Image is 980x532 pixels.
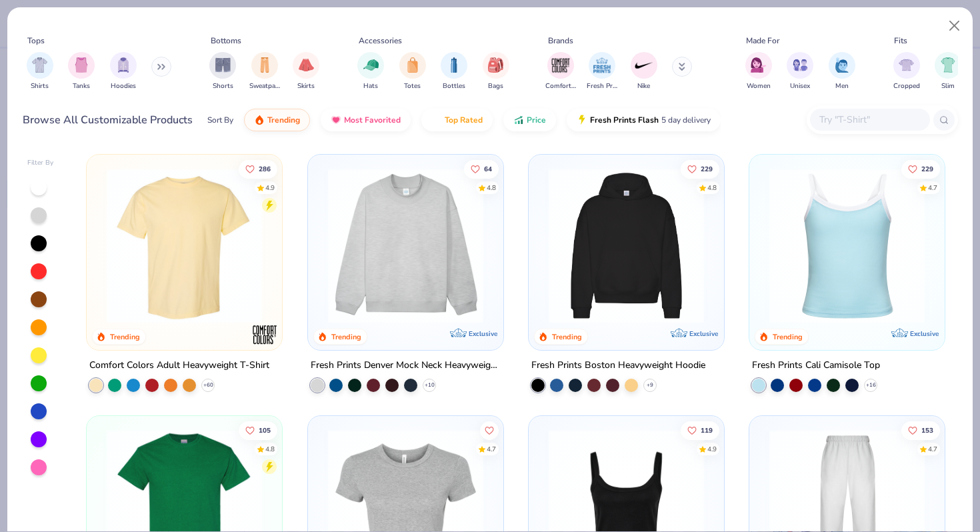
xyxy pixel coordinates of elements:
div: filter for Skirts [293,52,319,91]
span: Bags [488,81,503,91]
span: Women [747,81,771,91]
span: Top Rated [445,115,483,125]
div: filter for Hoodies [110,52,137,91]
img: trending.gif [254,115,265,125]
button: Trending [244,109,310,131]
img: Skirts Image [299,57,314,73]
div: Filter By [27,158,54,168]
div: filter for Comfort Colors [545,52,576,91]
span: Hats [363,81,378,91]
span: Bottles [443,81,465,91]
span: Exclusive [469,329,497,338]
div: filter for Bottles [441,52,467,91]
button: Like [901,421,940,440]
button: Most Favorited [321,109,411,131]
span: Trending [267,115,300,125]
div: 4.7 [486,445,495,455]
span: Slim [941,81,955,91]
img: Men Image [835,57,849,73]
button: Like [681,159,719,178]
div: Accessories [359,35,402,47]
img: TopRated.gif [431,115,442,125]
img: Totes Image [405,57,420,73]
img: Sweatpants Image [257,57,272,73]
span: Sweatpants [249,81,280,91]
div: Comfort Colors Adult Heavyweight T-Shirt [89,357,269,374]
span: Hoodies [111,81,136,91]
span: Shirts [31,81,49,91]
button: filter button [787,52,813,91]
span: 105 [259,427,271,434]
button: filter button [293,52,319,91]
img: Fresh Prints Image [592,55,612,75]
button: Like [479,421,498,440]
button: filter button [631,52,657,91]
button: Price [503,109,556,131]
span: Cropped [893,81,920,91]
div: filter for Tanks [68,52,95,91]
button: filter button [441,52,467,91]
button: filter button [829,52,855,91]
span: + 10 [424,381,434,389]
button: Fresh Prints Flash5 day delivery [567,109,721,131]
button: Close [942,13,967,39]
button: filter button [893,52,920,91]
span: + 16 [866,381,876,389]
button: filter button [68,52,95,91]
div: 4.7 [928,445,937,455]
div: filter for Nike [631,52,657,91]
span: Most Favorited [344,115,401,125]
div: filter for Shirts [27,52,53,91]
img: Shirts Image [32,57,47,73]
button: Like [681,421,719,440]
span: 229 [921,165,933,172]
div: filter for Women [745,52,772,91]
div: filter for Cropped [893,52,920,91]
img: Nike Image [634,55,654,75]
button: filter button [357,52,384,91]
span: 153 [921,427,933,434]
img: 91acfc32-fd48-4d6b-bdad-a4c1a30ac3fc [542,168,711,323]
img: Cropped Image [899,57,914,73]
span: Comfort Colors [545,81,576,91]
span: 5 day delivery [661,113,711,128]
button: Top Rated [421,109,493,131]
span: Unisex [790,81,810,91]
span: 64 [483,165,491,172]
span: Exclusive [910,329,939,338]
div: filter for Men [829,52,855,91]
span: + 9 [647,381,653,389]
span: 286 [259,165,271,172]
button: filter button [935,52,961,91]
div: filter for Fresh Prints [587,52,617,91]
div: Sort By [207,114,233,126]
img: Women Image [751,57,766,73]
div: Made For [746,35,779,47]
img: Bottles Image [447,57,461,73]
span: Men [835,81,849,91]
div: filter for Hats [357,52,384,91]
span: 119 [701,427,713,434]
div: 4.8 [265,445,275,455]
img: Bags Image [488,57,503,73]
button: Like [239,421,277,440]
button: Like [901,159,940,178]
span: Exclusive [689,329,718,338]
div: filter for Bags [483,52,509,91]
img: most_fav.gif [331,115,341,125]
div: 4.7 [928,183,937,193]
span: Totes [404,81,421,91]
div: Fits [894,35,907,47]
button: Like [239,159,277,178]
div: filter for Slim [935,52,961,91]
div: Fresh Prints Cali Camisole Top [752,357,880,374]
span: Price [527,115,546,125]
img: flash.gif [577,115,587,125]
span: 229 [701,165,713,172]
img: Shorts Image [215,57,231,73]
input: Try "T-Shirt" [818,112,921,127]
div: Browse All Customizable Products [23,112,193,128]
img: d4a37e75-5f2b-4aef-9a6e-23330c63bbc0 [711,168,879,323]
button: filter button [545,52,576,91]
button: filter button [110,52,137,91]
